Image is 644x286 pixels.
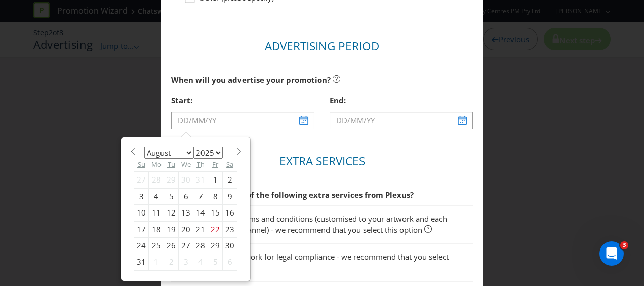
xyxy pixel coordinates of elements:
[149,221,164,237] div: 18
[134,172,149,188] div: 27
[179,254,193,270] div: 3
[138,160,145,169] abbr: Sunday
[134,221,149,237] div: 17
[193,238,208,254] div: 28
[179,172,193,188] div: 30
[134,238,149,254] div: 24
[151,160,162,169] abbr: Monday
[599,241,624,266] iframe: Intercom live chat
[134,205,149,221] div: 10
[193,205,208,221] div: 14
[199,213,447,234] span: Short form terms and conditions (customised to your artwork and each advertising channel) - we re...
[193,254,208,270] div: 4
[208,254,223,270] div: 5
[171,112,314,129] input: DD/MM/YY
[164,254,179,270] div: 2
[149,172,164,188] div: 28
[171,75,331,85] span: When will you advertise your promotion?
[208,172,223,188] div: 1
[149,254,164,270] div: 1
[252,38,392,54] legend: Advertising Period
[168,160,175,169] abbr: Tuesday
[330,112,473,129] input: DD/MM/YY
[134,254,149,270] div: 31
[193,172,208,188] div: 31
[197,160,205,169] abbr: Thursday
[267,153,378,169] legend: Extra Services
[164,221,179,237] div: 19
[193,188,208,204] div: 7
[164,205,179,221] div: 12
[226,160,233,169] abbr: Saturday
[181,160,191,169] abbr: Wednesday
[164,188,179,204] div: 5
[179,205,193,221] div: 13
[179,221,193,237] div: 20
[223,254,237,270] div: 6
[199,252,449,272] span: Review of artwork for legal compliance - we recommend that you select this option
[330,90,473,111] div: End:
[171,90,314,111] div: Start:
[208,205,223,221] div: 15
[212,160,218,169] abbr: Friday
[208,221,223,237] div: 22
[223,205,237,221] div: 16
[620,241,628,249] span: 3
[223,172,237,188] div: 2
[149,188,164,204] div: 4
[223,188,237,204] div: 9
[164,172,179,188] div: 29
[171,190,414,200] span: Would you like any of the following extra services from Plexus?
[179,238,193,254] div: 27
[223,221,237,237] div: 23
[149,205,164,221] div: 11
[149,238,164,254] div: 25
[164,238,179,254] div: 26
[208,188,223,204] div: 8
[179,188,193,204] div: 6
[193,221,208,237] div: 21
[134,188,149,204] div: 3
[223,238,237,254] div: 30
[208,238,223,254] div: 29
